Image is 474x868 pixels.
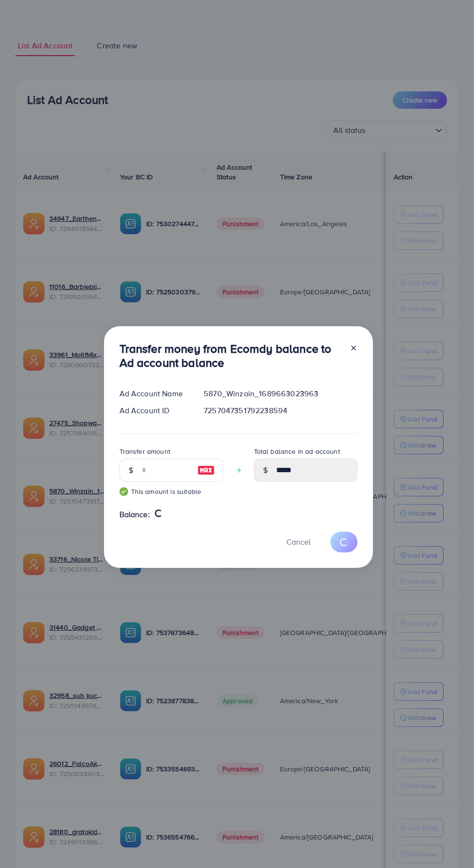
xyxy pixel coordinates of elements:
label: Transfer amount [119,447,170,456]
label: Total balance in ad account [254,447,340,456]
span: Cancel [286,536,311,547]
div: Ad Account ID [112,405,196,416]
h3: Transfer money from Ecomdy balance to Ad account balance [119,342,342,370]
span: Balance: [119,509,150,520]
div: Ad Account Name [112,388,196,399]
img: guide [119,487,128,496]
div: 5870_Winzain_1689663023963 [196,388,365,399]
img: image [197,464,215,476]
small: This amount is suitable [119,487,223,496]
button: Cancel [274,532,323,552]
iframe: Chat [433,825,467,861]
div: 7257047351792238594 [196,405,365,416]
